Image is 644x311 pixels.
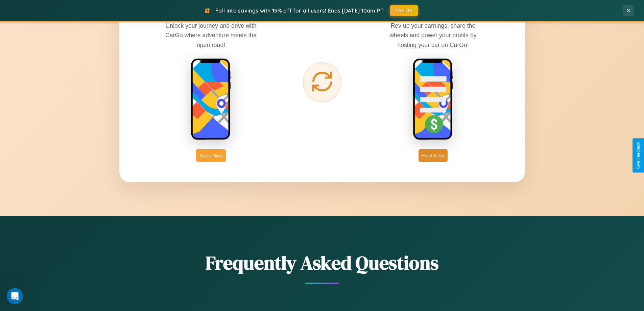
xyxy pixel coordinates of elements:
button: Book Now [196,149,226,162]
p: Rev up your earnings, share the wheels and power your profits by hosting your car on CarGo! [382,21,484,49]
img: rent phone [191,58,231,141]
button: FALL15 [390,5,418,16]
iframe: Intercom live chat [7,288,23,304]
span: Fall into savings with 15% off for all users! Ends [DATE] 10am PT. [215,7,385,14]
p: Unlock your journey and drive with CarGo where adventure meets the open road! [160,21,262,49]
h2: Frequently Asked Questions [119,250,525,276]
div: Give Feedback [636,142,641,169]
button: Host Now [419,149,447,162]
img: host phone [413,58,453,141]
